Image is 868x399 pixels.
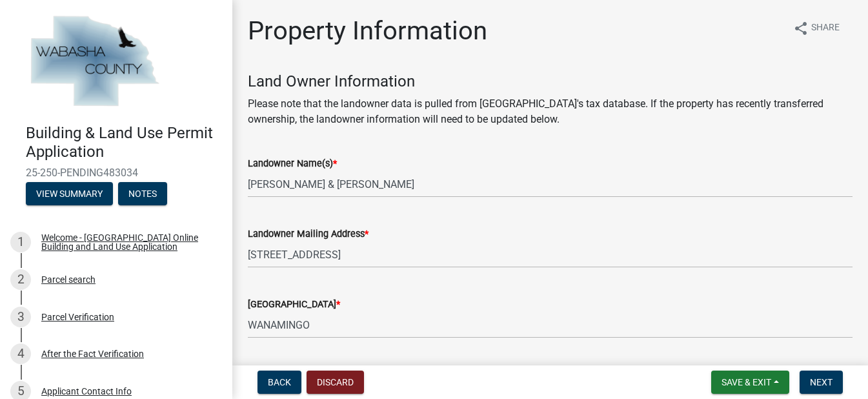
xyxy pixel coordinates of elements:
[793,21,809,36] i: share
[810,377,833,387] span: Next
[26,14,163,110] img: Wabasha County, Minnesota
[783,15,850,41] button: shareShare
[26,167,207,179] span: 25-250-PENDING483034
[248,159,337,169] label: Landowner Name(s)
[41,312,114,322] div: Parcel Verification
[248,230,368,239] label: Landowner Mailing Address
[811,21,840,36] span: Share
[10,343,31,364] div: 4
[257,371,301,394] button: Back
[307,371,364,394] button: Discard
[248,15,487,46] h1: Property Information
[248,96,853,127] p: Please note that the landowner data is pulled from [GEOGRAPHIC_DATA]'s tax database. If the prope...
[10,269,31,290] div: 2
[41,233,212,251] div: Welcome - [GEOGRAPHIC_DATA] Online Building and Land Use Application
[41,349,144,358] div: After the Fact Verification
[722,377,771,387] span: Save & Exit
[118,189,167,200] wm-modal-confirm: Notes
[26,124,222,161] h4: Building & Land Use Permit Application
[268,377,291,387] span: Back
[26,182,113,205] button: View Summary
[118,182,167,205] button: Notes
[41,387,132,396] div: Applicant Contact Info
[248,300,340,309] label: [GEOGRAPHIC_DATA]
[10,307,31,327] div: 3
[800,371,843,394] button: Next
[248,72,853,91] h4: Land Owner Information
[10,232,31,252] div: 1
[41,275,96,284] div: Parcel search
[26,189,113,200] wm-modal-confirm: Summary
[711,371,789,394] button: Save & Exit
